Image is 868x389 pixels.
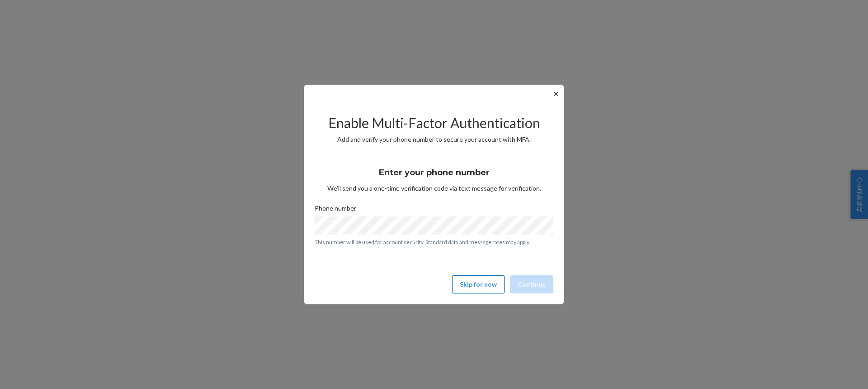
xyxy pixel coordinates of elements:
p: Add and verify your phone number to secure your account with MFA. [315,135,553,144]
span: Phone number [315,204,356,216]
h3: Enter your phone number [379,167,490,178]
h2: Enable Multi-Factor Authentication [315,115,553,130]
p: This number will be used for account security. Standard data and message rates may apply. [315,238,553,246]
button: Skip for now [452,275,505,293]
div: We’ll send you a one-time verification code via text message for verification. [315,159,553,193]
button: ✕ [551,88,561,99]
button: Continue [510,275,553,293]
